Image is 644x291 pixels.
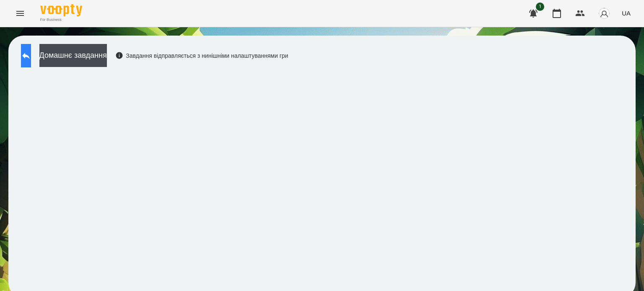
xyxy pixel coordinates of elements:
span: For Business [40,17,82,23]
span: 1 [536,3,544,11]
div: Завдання відправляється з нинішніми налаштуваннями гри [115,52,288,60]
span: UA [622,9,631,18]
img: Voopty Logo [40,4,82,16]
button: Домашнє завдання [39,44,107,67]
img: avatar_s.png [598,8,610,19]
button: UA [618,5,634,21]
button: Menu [10,3,30,23]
